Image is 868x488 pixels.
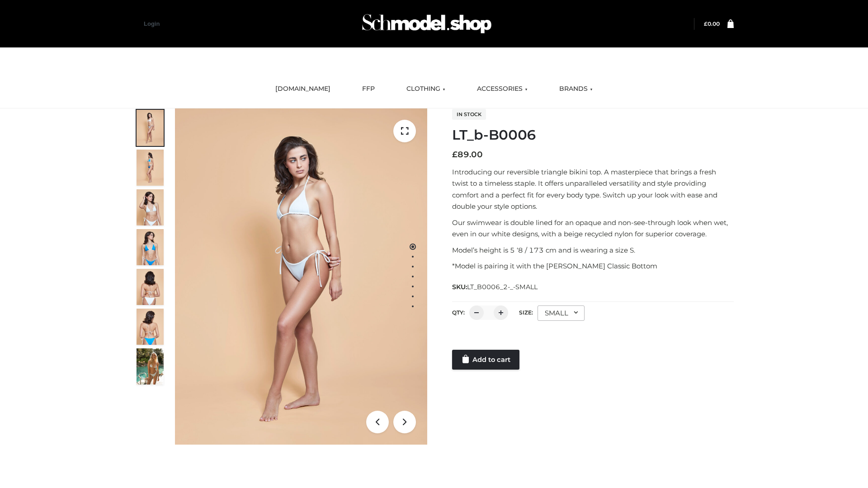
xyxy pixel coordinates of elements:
[452,350,519,370] a: Add to cart
[175,108,427,445] img: ArielClassicBikiniTop_CloudNine_AzureSky_OW114ECO_1
[137,269,164,305] img: ArielClassicBikiniTop_CloudNine_AzureSky_OW114ECO_7-scaled.jpg
[137,189,164,225] img: ArielClassicBikiniTop_CloudNine_AzureSky_OW114ECO_3-scaled.jpg
[137,309,164,345] img: ArielClassicBikiniTop_CloudNine_AzureSky_OW114ECO_8-scaled.jpg
[552,79,599,99] a: BRANDS
[519,309,533,316] label: Size:
[452,260,734,272] p: *Model is pairing it with the [PERSON_NAME] Classic Bottom
[137,150,164,186] img: ArielClassicBikiniTop_CloudNine_AzureSky_OW114ECO_2-scaled.jpg
[359,6,495,42] img: Schmodel Admin 964
[452,150,483,160] bdi: 89.00
[704,20,720,27] a: £0.00
[704,20,708,27] span: £
[452,127,734,143] h1: LT_b-B0006
[137,348,164,385] img: Arieltop_CloudNine_AzureSky2.jpg
[452,282,538,292] span: SKU:
[452,244,734,256] p: Model’s height is 5 ‘8 / 173 cm and is wearing a size S.
[452,150,458,160] span: £
[355,79,382,99] a: FFP
[137,110,164,146] img: ArielClassicBikiniTop_CloudNine_AzureSky_OW114ECO_1-scaled.jpg
[470,79,534,99] a: ACCESSORIES
[704,20,720,27] bdi: 0.00
[144,20,160,27] a: Login
[538,305,585,321] div: SMALL
[452,217,734,240] p: Our swimwear is double lined for an opaque and non-see-through look when wet, even in our white d...
[269,79,337,99] a: [DOMAIN_NAME]
[452,166,734,212] p: Introducing our reversible triangle bikini top. A masterpiece that brings a fresh twist to a time...
[400,79,452,99] a: CLOTHING
[467,283,538,291] span: LT_B0006_2-_-SMALL
[452,109,486,120] span: In stock
[137,229,164,265] img: ArielClassicBikiniTop_CloudNine_AzureSky_OW114ECO_4-scaled.jpg
[452,309,465,316] label: QTY:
